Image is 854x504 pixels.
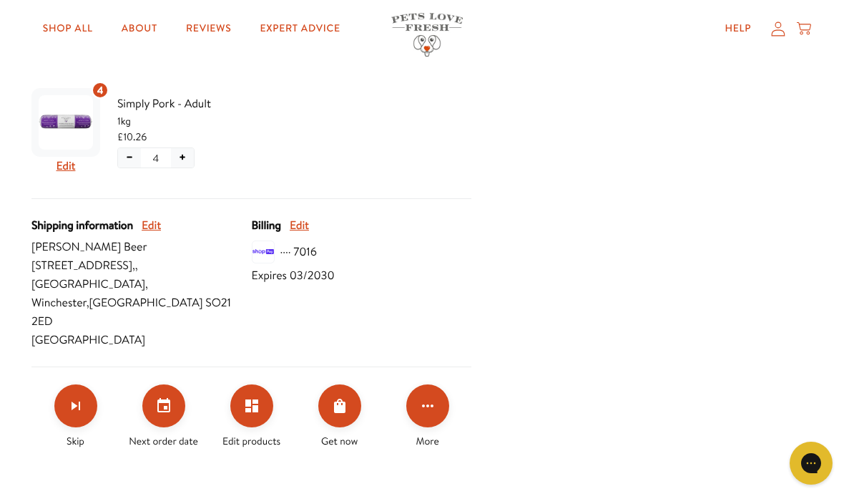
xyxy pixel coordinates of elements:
[31,82,241,181] div: Subscription product: Simply Pork - Adult
[117,94,241,113] span: Simply Pork - Adult
[57,157,76,175] button: Edit
[39,95,93,150] img: Simply Pork - Adult
[54,384,97,427] button: Skip subscription
[31,216,133,235] span: Shipping information
[252,241,275,263] img: svg%3E
[230,384,273,427] button: Edit products
[153,150,159,166] span: 4
[117,129,147,145] span: £10.26
[175,14,242,43] a: Reviews
[714,14,763,43] a: Help
[92,82,109,99] div: 4 units of item: Simply Pork - Adult
[391,13,463,57] img: Pets Love Fresh
[321,433,358,449] span: Get now
[142,384,185,427] button: Set your next order date
[252,216,281,235] span: Billing
[67,433,84,449] span: Skip
[110,14,169,43] a: About
[290,216,309,235] button: Edit
[97,82,104,98] span: 4
[406,384,449,427] button: Click for more options
[31,384,471,449] div: Make changes for subscription
[31,256,252,294] span: [STREET_ADDRESS], , [GEOGRAPHIC_DATA],
[782,437,840,490] iframe: Gorgias live chat messenger
[31,14,104,43] a: Shop All
[248,14,351,43] a: Expert Advice
[222,433,280,449] span: Edit products
[280,243,317,261] span: ···· 7016
[117,113,241,129] span: 1kg
[31,331,252,349] span: [GEOGRAPHIC_DATA]
[31,294,252,331] span: Winchester , [GEOGRAPHIC_DATA] SO21 2ED
[318,384,361,427] button: Order Now
[142,216,161,235] button: Edit
[31,238,252,256] span: [PERSON_NAME] Beer
[118,148,141,168] button: Decrease quantity
[252,266,335,285] span: Expires 03/2030
[416,433,439,449] span: More
[129,433,198,449] span: Next order date
[171,148,194,168] button: Increase quantity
